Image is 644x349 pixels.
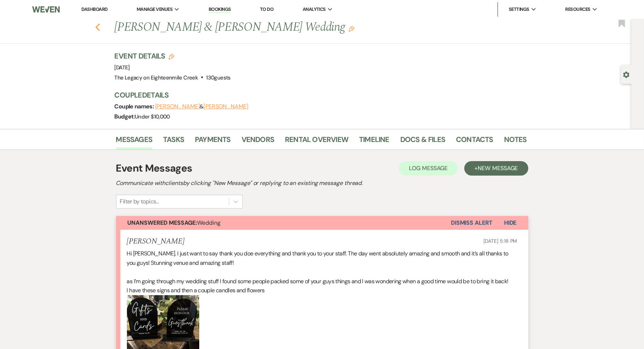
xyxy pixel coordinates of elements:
[504,219,517,227] span: Hide
[504,134,527,150] a: Notes
[127,249,517,267] p: Hi [PERSON_NAME]. I just want to say thank you doe everything and thank you to your staff. The da...
[120,197,159,206] div: Filter by topics...
[32,2,60,17] img: Weven Logo
[451,216,492,230] button: Dismiss Alert
[623,71,630,78] button: Open lead details
[127,277,517,286] p: as I’m going through my wedding stuff I found some people packed some of your guys things and I w...
[128,219,197,227] strong: Unanswered Message:
[349,25,354,32] button: Edit
[115,113,135,120] span: Budget:
[115,19,439,36] h1: [PERSON_NAME] & [PERSON_NAME] Wedding
[509,6,529,13] span: Settings
[155,103,248,110] span: &
[116,161,192,176] h1: Event Messages
[135,113,170,120] span: Under $10,000
[464,161,528,176] button: +New Message
[115,90,520,100] h3: Couple Details
[400,134,445,150] a: Docs & Files
[127,237,184,246] h5: [PERSON_NAME]
[492,216,528,230] button: Hide
[456,134,493,150] a: Contacts
[409,164,448,172] span: Log Message
[260,6,273,12] a: To Do
[115,51,231,61] h3: Event Details
[478,164,518,172] span: New Message
[155,104,200,109] button: [PERSON_NAME]
[303,6,326,13] span: Analytics
[242,134,274,150] a: Vendors
[127,286,517,295] p: I have these signs and then a couple candles and flowers
[116,134,153,150] a: Messages
[115,103,155,110] span: Couple names:
[204,104,248,109] button: [PERSON_NAME]
[399,161,458,176] button: Log Message
[285,134,348,150] a: Rental Overview
[81,6,107,12] a: Dashboard
[206,74,230,81] span: 130 guests
[137,6,172,13] span: Manage Venues
[483,238,517,244] span: [DATE] 5:18 PM
[115,64,130,71] span: [DATE]
[163,134,184,150] a: Tasks
[195,134,231,150] a: Payments
[209,6,231,13] a: Bookings
[359,134,389,150] a: Timeline
[565,6,590,13] span: Resources
[115,74,198,81] span: The Legacy on Eighteenmile Creek
[116,216,451,230] button: Unanswered Message:Wedding
[116,179,528,188] h2: Communicate with clients by clicking "New Message" or replying to an existing message thread.
[128,219,221,227] span: Wedding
